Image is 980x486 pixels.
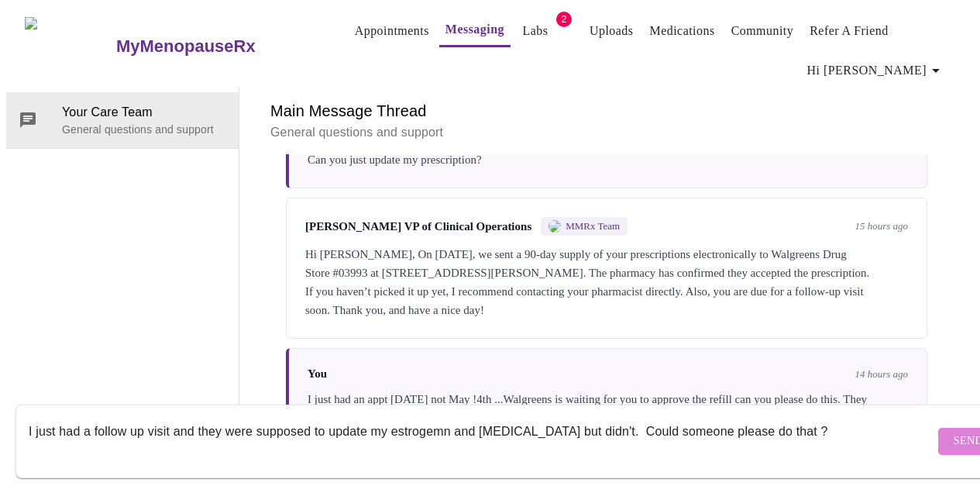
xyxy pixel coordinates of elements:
[305,220,531,233] span: [PERSON_NAME] VP of Clinical Operations
[308,150,908,169] div: Can you just update my prescription?
[355,20,429,42] a: Appointments
[6,92,239,148] div: Your Care TeamGeneral questions and support
[308,367,327,381] span: You
[349,16,435,47] button: Appointments
[803,16,895,47] button: Refer a Friend
[116,36,256,57] h3: MyMenopauseRx
[566,220,620,233] span: MMRx Team
[523,20,548,42] a: Labs
[807,60,945,81] span: Hi [PERSON_NAME]
[644,16,721,47] button: Medications
[511,16,560,47] button: Labs
[305,245,908,319] div: Hi [PERSON_NAME], On [DATE], we sent a 90-day supply of your prescriptions electronically to Walg...
[583,16,640,47] button: Uploads
[308,390,908,427] div: I just had an appt [DATE] not May !4th ...Walgreens is waiting for you to approve the refill can ...
[725,16,800,47] button: Community
[801,55,951,86] button: Hi [PERSON_NAME]
[445,19,504,40] a: Messaging
[270,123,943,142] p: General questions and support
[25,17,114,75] img: MyMenopauseRx Logo
[590,20,634,42] a: Uploads
[62,122,226,137] p: General questions and support
[854,220,908,233] span: 15 hours ago
[854,368,908,381] span: 14 hours ago
[270,98,943,123] h6: Main Message Thread
[62,103,226,122] span: Your Care Team
[731,20,794,42] a: Community
[548,220,561,233] img: MMRX
[650,20,715,42] a: Medications
[29,416,934,466] textarea: Send a message about your appointment
[556,12,572,27] span: 2
[439,14,511,47] button: Messaging
[114,19,317,74] a: MyMenopauseRx
[810,20,889,42] a: Refer a Friend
